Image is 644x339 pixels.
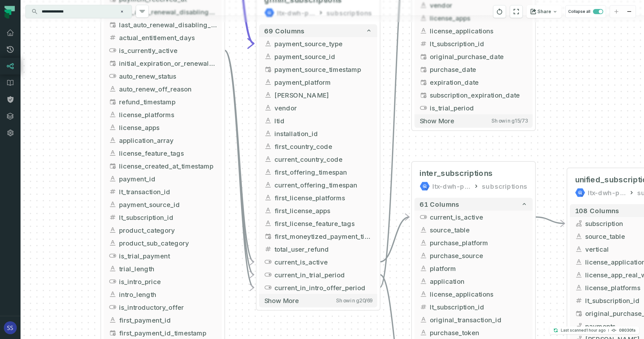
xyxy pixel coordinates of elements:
[430,52,527,61] span: original_purchase_date
[259,243,377,256] button: total_user_refund
[414,24,533,37] button: license_applications
[274,167,372,177] span: first_offering_timespan
[109,265,117,273] span: string
[420,265,427,272] span: string
[119,251,217,261] span: is_trial_payment
[535,217,565,223] g: Edge from e4a925be17e3eaa5f359107f5ae1f54d to e4eaf9bca1642ad1c9f0e505ab424854
[274,180,372,190] span: current_offering_timespan
[575,258,583,266] span: string
[104,18,222,31] button: last_auto_renewal_disabling_date
[575,297,583,304] span: integer
[432,181,470,191] div: ltx-dwh-prod-processed
[264,91,272,99] span: string
[119,123,217,132] span: license_apps
[259,63,377,76] button: payment_source_timestamp
[430,251,527,260] span: purchase_source
[274,129,372,138] span: installation_id
[430,212,527,222] span: current_is_active
[414,288,533,300] button: license_applications
[119,148,217,158] span: license_feature_tags
[104,134,222,147] button: application_array
[109,213,117,221] span: integer
[414,326,533,339] button: purchase_token
[259,217,377,230] button: first_license_feature_tags
[420,40,427,48] span: integer
[430,276,527,286] span: application
[104,262,222,275] button: trial_length
[586,328,606,333] relative-time: Sep 30, 2025, 1:05 PM GMT+3
[259,281,377,294] button: current_in_intro_offer_period
[109,188,117,196] span: integer
[414,300,533,313] button: lt_subscription_id
[274,103,372,113] span: vendor
[259,76,377,89] button: payment_platform
[264,117,272,125] span: string
[119,58,217,68] span: initial_expiration_or_renewal_timestamp
[420,53,427,60] span: timestamp
[264,245,272,253] span: float
[259,230,377,243] button: first_moneytized_payment_timestamp
[119,33,217,42] span: actual_entitlement_days
[575,232,583,240] span: string
[104,237,222,249] button: product_sub_category
[561,327,606,334] p: Last scanned
[264,27,305,35] span: 69 columns
[119,46,217,55] span: is_currently_active
[119,97,217,107] span: refund_timestamp
[420,252,427,259] span: string
[109,136,117,144] span: string
[274,52,372,61] span: payment_source_id
[109,316,117,324] span: string
[430,225,527,235] span: source_table
[259,191,377,204] button: first_license_platforms
[259,127,377,140] button: installation_id
[549,326,639,334] button: Last scanned[DATE] 13:05:3208030fa
[109,239,117,247] span: string
[264,232,272,240] span: timestamp
[104,160,222,172] button: license_created_at_timestamp
[414,313,533,326] button: original_transaction_id
[259,166,377,178] button: first_offering_timespan
[420,226,427,234] span: string
[264,40,272,48] span: string
[224,50,254,288] g: Edge from 1dde86780a9756321a2dd1318f568811 to e4acfe32bd785108f34f57033b70937c
[109,59,117,67] span: timestamp
[109,21,117,29] span: timestamp
[109,278,117,285] span: boolean
[109,47,117,54] span: boolean
[119,315,217,325] span: first_payment_id
[420,91,427,99] span: timestamp
[109,303,117,311] span: boolean
[109,85,117,93] span: string
[264,194,272,202] span: string
[119,20,217,30] span: last_auto_renewal_disabling_date
[119,290,217,299] span: intro_length
[274,219,372,228] span: first_license_feature_tags
[420,329,427,336] span: string
[119,200,217,209] span: payment_source_id
[104,198,222,211] button: payment_source_id
[109,124,117,131] span: string
[104,288,222,301] button: intro_length
[119,84,217,94] span: auto_renew_off_reason
[414,89,533,101] button: subscription_expiration_date
[119,8,125,15] button: Clear search query
[430,39,527,48] span: lt_subscription_id
[109,201,117,208] span: string
[414,50,533,63] button: original_purchase_date
[119,161,217,171] span: license_created_at_timestamp
[430,26,527,36] span: license_applications
[264,104,272,112] span: string
[264,181,272,189] span: string
[264,271,272,279] span: boolean
[414,249,533,262] button: purchase_source
[414,223,533,236] button: source_table
[119,110,217,119] span: license_platforms
[414,211,533,223] button: current_is_active
[259,153,377,166] button: current_country_code
[274,206,372,215] span: first_license_apps
[104,224,222,237] button: product_category
[420,78,427,86] span: timestamp
[104,31,222,44] button: actual_entitlement_days
[274,116,372,126] span: ltid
